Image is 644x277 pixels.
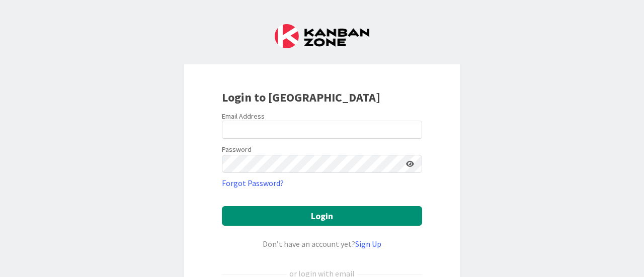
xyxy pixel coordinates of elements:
[275,24,369,48] img: Kanban Zone
[222,238,422,250] div: Don’t have an account yet?
[222,89,380,105] b: Login to [GEOGRAPHIC_DATA]
[222,177,284,189] a: Forgot Password?
[222,206,422,226] button: Login
[355,239,381,249] a: Sign Up
[222,112,265,121] label: Email Address
[222,144,252,155] label: Password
